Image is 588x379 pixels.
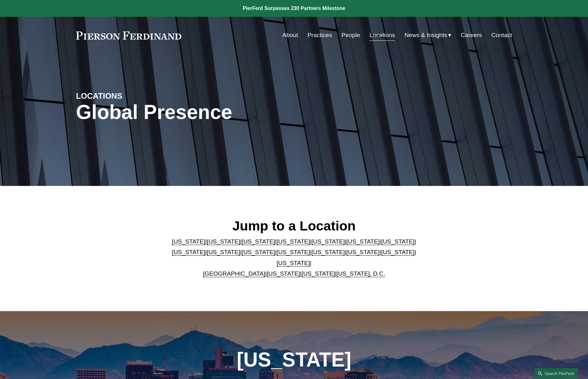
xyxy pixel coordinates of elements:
[307,29,332,41] a: Practices
[311,238,345,245] a: [US_STATE]
[381,238,415,245] a: [US_STATE]
[336,270,385,277] a: [US_STATE], D.C.
[534,368,578,379] a: Search this site
[242,238,275,245] a: [US_STATE]
[172,249,205,255] a: [US_STATE]
[346,238,380,245] a: [US_STATE]
[167,218,421,234] h2: Jump to a Location
[405,29,452,41] a: folder dropdown
[277,238,310,245] a: [US_STATE]
[311,249,345,255] a: [US_STATE]
[282,29,298,41] a: About
[207,238,240,245] a: [US_STATE]
[301,270,335,277] a: [US_STATE]
[242,249,275,255] a: [US_STATE]
[369,29,395,41] a: Locations
[277,260,310,266] a: [US_STATE]
[341,29,360,41] a: People
[405,30,448,41] span: News & Insights
[76,91,185,101] h4: LOCATIONS
[277,249,310,255] a: [US_STATE]
[167,236,421,279] p: | | | | | | | | | | | | | | | | | |
[267,270,300,277] a: [US_STATE]
[461,29,482,41] a: Careers
[346,249,380,255] a: [US_STATE]
[203,270,265,277] a: [GEOGRAPHIC_DATA]
[203,348,385,371] h1: [US_STATE]
[172,238,205,245] a: [US_STATE]
[76,101,367,124] h1: Global Presence
[207,249,240,255] a: [US_STATE]
[381,249,415,255] a: [US_STATE]
[491,29,512,41] a: Contact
